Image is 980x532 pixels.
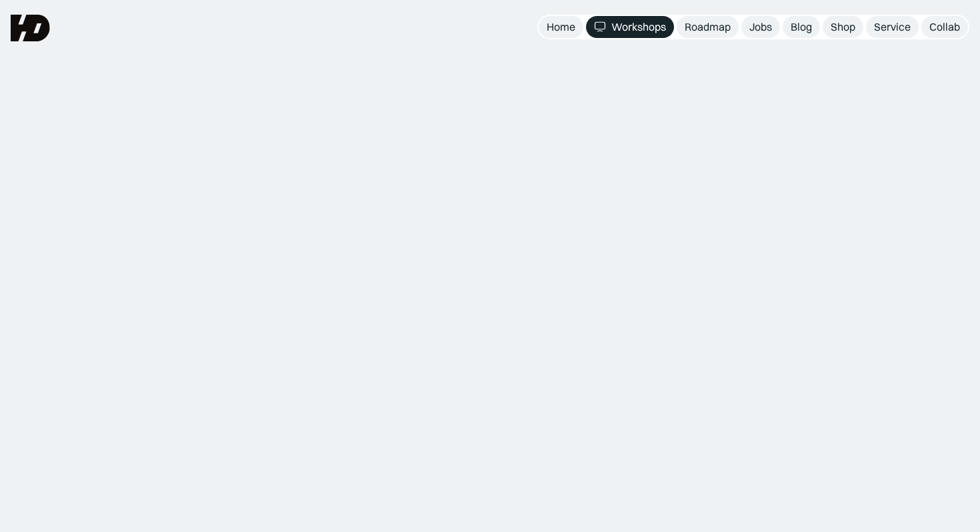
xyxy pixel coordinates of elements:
[823,16,863,38] a: Shop
[741,16,780,38] a: Jobs
[586,16,674,38] a: Workshops
[611,20,666,34] div: Workshops
[547,20,575,34] div: Home
[874,20,911,34] div: Service
[791,20,812,34] div: Blog
[921,16,968,38] a: Collab
[749,20,772,34] div: Jobs
[677,16,739,38] a: Roadmap
[539,16,583,38] a: Home
[685,20,731,34] div: Roadmap
[831,20,855,34] div: Shop
[866,16,919,38] a: Service
[929,20,960,34] div: Collab
[783,16,820,38] a: Blog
